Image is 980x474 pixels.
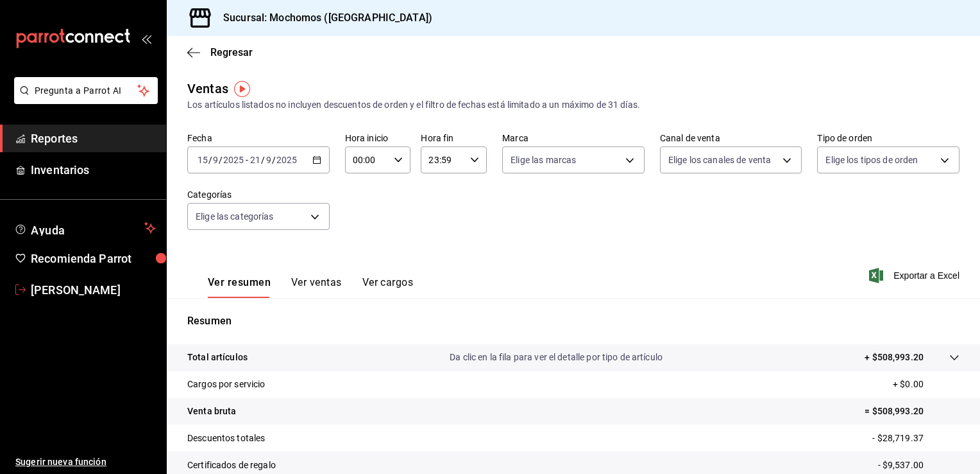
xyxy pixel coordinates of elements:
h3: Sucursal: Mochomos ([GEOGRAPHIC_DATA]) [213,10,432,26]
p: + $508,993.20 [865,351,924,364]
label: Marca [502,134,645,143]
span: Ayuda [31,220,139,236]
button: open_drawer_menu [141,33,151,44]
img: Tooltip marker [234,81,250,97]
div: Ventas [187,79,228,98]
p: Resumen [187,313,959,329]
span: Inventarios [31,161,156,179]
p: Da clic en la fila para ver el detalle por tipo de artículo [450,351,663,364]
p: - $9,537.00 [878,459,959,472]
button: Ver resumen [208,276,271,298]
label: Categorías [187,190,330,199]
input: -- [266,155,272,165]
input: ---- [276,155,298,165]
div: Los artículos listados no incluyen descuentos de orden y el filtro de fechas está limitado a un m... [187,98,959,112]
span: Elige los canales de venta [668,154,771,166]
button: Ver ventas [291,276,342,298]
span: Recomienda Parrot [31,250,156,267]
p: Total artículos [187,351,248,364]
p: Venta bruta [187,405,236,418]
p: = $508,993.20 [865,405,959,418]
label: Hora inicio [345,134,411,143]
button: Ver cargos [362,276,414,298]
div: navigation tabs [208,276,413,298]
p: Descuentos totales [187,432,265,445]
span: Elige las marcas [511,154,576,166]
span: [PERSON_NAME] [31,281,156,299]
input: -- [249,155,261,165]
span: / [219,155,223,165]
a: Pregunta a Parrot AI [9,93,158,107]
span: Pregunta a Parrot AI [35,84,138,98]
span: Regresar [210,46,253,58]
button: Regresar [187,46,253,58]
span: / [272,155,276,165]
label: Hora fin [421,134,487,143]
button: Exportar a Excel [872,268,959,283]
span: / [261,155,265,165]
p: - $28,719.37 [872,432,959,445]
span: Sugerir nueva función [15,455,156,469]
span: - [246,155,248,165]
span: / [208,155,212,165]
input: -- [212,155,219,165]
span: Elige las categorías [196,210,274,223]
span: Reportes [31,130,156,147]
input: ---- [223,155,244,165]
label: Canal de venta [660,134,802,143]
p: + $0.00 [893,378,959,391]
label: Fecha [187,134,330,143]
p: Cargos por servicio [187,378,266,391]
label: Tipo de orden [817,134,959,143]
span: Elige los tipos de orden [825,154,918,166]
p: Certificados de regalo [187,459,276,472]
button: Pregunta a Parrot AI [14,77,158,104]
input: -- [197,155,208,165]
